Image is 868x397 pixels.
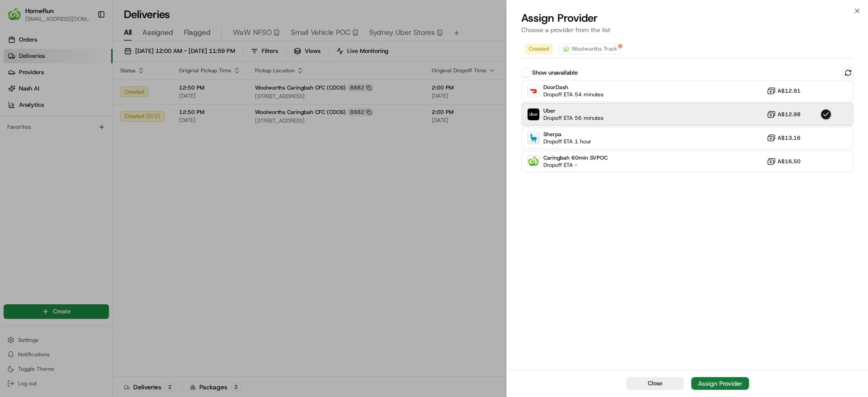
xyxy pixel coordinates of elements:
span: A$12.91 [778,87,801,95]
span: A$12.98 [778,111,801,118]
button: Close [626,377,684,390]
label: Show unavailable [532,69,578,77]
span: Dropoff ETA - [543,161,607,169]
span: Created [529,45,549,52]
span: Caringbah 60min SVPOC [543,154,608,161]
span: A$13.16 [778,134,801,142]
span: Woolworths Truck [571,45,617,52]
img: Uber [528,109,539,120]
button: A$16.50 [767,157,801,166]
img: Sherpa [528,132,539,144]
img: ww.png [562,45,570,52]
button: Assign Provider [691,377,749,390]
span: A$16.50 [778,158,801,165]
h2: Assign Provider [521,11,854,25]
button: Created [525,43,553,54]
span: Sherpa [543,131,591,138]
button: Woolworths Truck [558,43,621,54]
button: A$12.98 [767,110,801,119]
img: Woolworths Truck [528,156,539,167]
p: Choose a provider from the list [521,25,854,34]
span: Dropoff ETA 54 minutes [543,91,604,98]
span: Dropoff ETA 56 minutes [543,114,604,122]
img: DoorDash [528,85,539,97]
span: Dropoff ETA 1 hour [543,138,591,145]
span: Uber [543,107,604,114]
span: DoorDash [543,84,604,91]
span: Close [648,379,662,388]
div: Assign Provider [698,379,742,388]
button: A$13.16 [767,133,801,142]
button: A$12.91 [767,86,801,95]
